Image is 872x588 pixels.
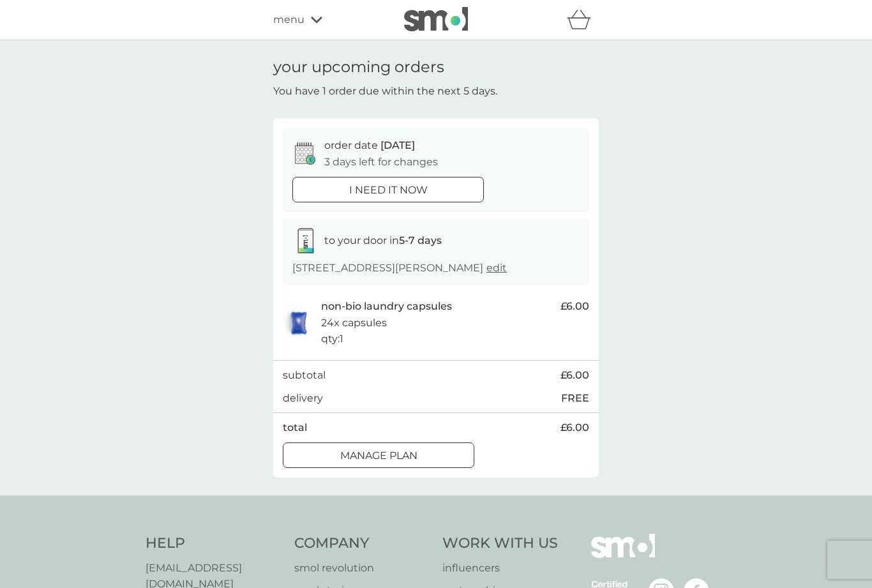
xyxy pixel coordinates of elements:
[292,260,507,276] p: [STREET_ADDRESS][PERSON_NAME]
[324,154,438,170] p: 3 days left for changes
[560,298,589,315] span: £6.00
[340,448,417,464] p: Manage plan
[324,137,415,154] p: order date
[321,315,387,331] p: 24x capsules
[349,182,428,199] p: i need it now
[283,419,307,436] p: total
[146,534,282,554] h4: Help
[294,534,430,554] h4: Company
[442,534,558,554] h4: Work With Us
[283,367,326,384] p: subtotal
[321,331,343,347] p: qty : 1
[292,177,484,202] button: i need it now
[442,560,558,577] a: influencers
[486,262,507,274] a: edit
[591,534,655,577] img: smol
[283,442,474,468] button: Manage plan
[561,390,589,407] p: FREE
[273,11,304,28] span: menu
[404,7,468,31] img: smol
[321,298,452,315] p: non-bio laundry capsules
[324,234,442,246] span: to your door in
[273,58,444,77] h1: your upcoming orders
[399,234,442,246] strong: 5-7 days
[283,390,323,407] p: delivery
[560,367,589,384] span: £6.00
[567,7,599,33] div: basket
[273,83,497,100] p: You have 1 order due within the next 5 days.
[294,560,430,577] a: smol revolution
[380,139,415,151] span: [DATE]
[560,419,589,436] span: £6.00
